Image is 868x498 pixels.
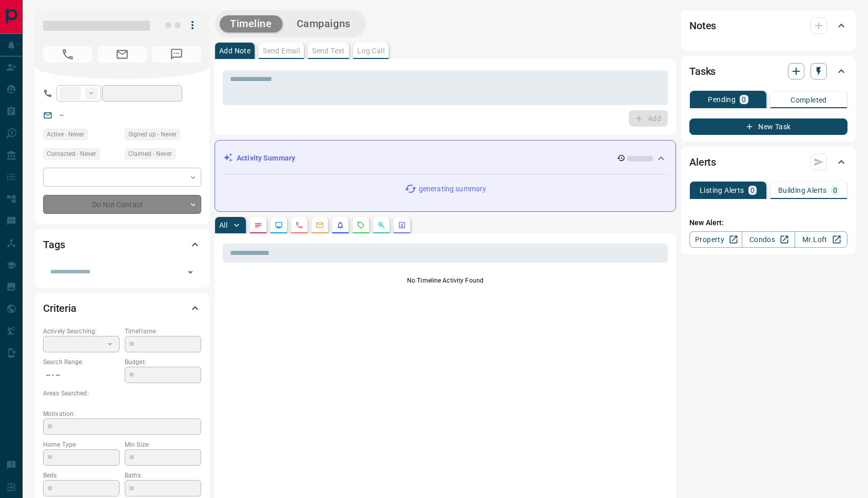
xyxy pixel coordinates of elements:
[700,187,744,194] p: Listing Alerts
[43,357,120,367] p: Search Range:
[43,46,92,63] span: No Number
[43,440,120,449] p: Home Type:
[98,46,147,63] span: No Email
[689,118,847,135] button: New Task
[43,389,201,398] p: Areas Searched:
[790,96,827,104] p: Completed
[398,221,406,229] svg: Agent Actions
[275,221,283,229] svg: Lead Browsing Activity
[223,276,668,285] p: No Timeline Activity Found
[43,471,120,480] p: Beds:
[795,231,847,248] a: Mr.Loft
[223,149,667,168] div: Activity Summary
[125,357,201,367] p: Budget:
[43,367,120,384] p: -- - --
[708,96,736,103] p: Pending
[316,221,324,229] svg: Emails
[689,63,716,79] h2: Tasks
[47,149,96,159] span: Contacted - Never
[742,96,746,103] p: 0
[419,184,486,194] p: generating summary
[750,187,755,194] p: 0
[43,232,201,257] div: Tags
[47,129,84,140] span: Active - Never
[286,15,361,32] button: Campaigns
[237,153,295,164] p: Activity Summary
[43,327,120,336] p: Actively Searching:
[43,236,65,253] h2: Tags
[43,300,76,316] h2: Criteria
[336,221,344,229] svg: Listing Alerts
[125,440,201,449] p: Min Size:
[689,217,847,228] p: New Alert:
[295,221,303,229] svg: Calls
[778,187,827,194] p: Building Alerts
[377,221,385,229] svg: Opportunities
[254,221,262,229] svg: Notes
[152,46,201,63] span: No Number
[357,221,365,229] svg: Requests
[43,195,201,214] div: Do Not Contact
[220,15,282,32] button: Timeline
[689,154,716,170] h2: Alerts
[60,111,64,119] a: --
[128,129,177,140] span: Signed up - Never
[689,17,716,34] h2: Notes
[43,409,201,419] p: Motivation:
[128,149,172,159] span: Claimed - Never
[219,47,250,54] p: Add Note
[833,187,837,194] p: 0
[689,231,742,248] a: Property
[689,59,847,84] div: Tasks
[689,150,847,174] div: Alerts
[219,222,227,229] p: All
[125,471,201,480] p: Baths:
[183,265,198,280] button: Open
[689,13,847,38] div: Notes
[43,296,201,321] div: Criteria
[125,327,201,336] p: Timeframe:
[742,231,795,248] a: Condos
